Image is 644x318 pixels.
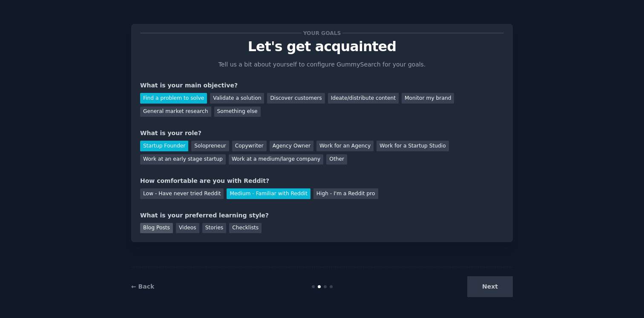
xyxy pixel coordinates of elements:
[140,93,207,104] div: Find a problem to solve
[302,29,342,38] span: Your goals
[316,141,374,151] div: Work for an Agency
[140,188,224,199] div: Low - Have never tried Reddit
[227,188,310,199] div: Medium - Familiar with Reddit
[140,176,504,185] div: How comfortable are you with Reddit?
[326,154,347,165] div: Other
[191,141,229,151] div: Solopreneur
[140,129,504,138] div: What is your role?
[140,81,504,90] div: What is your main objective?
[140,141,188,151] div: Startup Founder
[140,107,211,117] div: General market research
[270,141,313,151] div: Agency Owner
[210,93,264,104] div: Validate a solution
[140,154,226,165] div: Work at an early stage startup
[140,223,173,234] div: Blog Posts
[402,93,454,104] div: Monitor my brand
[202,223,226,234] div: Stories
[215,60,429,69] p: Tell us a bit about yourself to configure GummySearch for your goals.
[313,188,378,199] div: High - I'm a Reddit pro
[328,93,399,104] div: Ideate/distribute content
[267,93,325,104] div: Discover customers
[232,141,267,151] div: Copywriter
[377,141,448,151] div: Work for a Startup Studio
[214,107,261,117] div: Something else
[229,223,262,234] div: Checklists
[131,283,154,290] a: ← Back
[140,39,504,54] p: Let's get acquainted
[229,154,323,165] div: Work at a medium/large company
[176,223,199,234] div: Videos
[140,211,504,220] div: What is your preferred learning style?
